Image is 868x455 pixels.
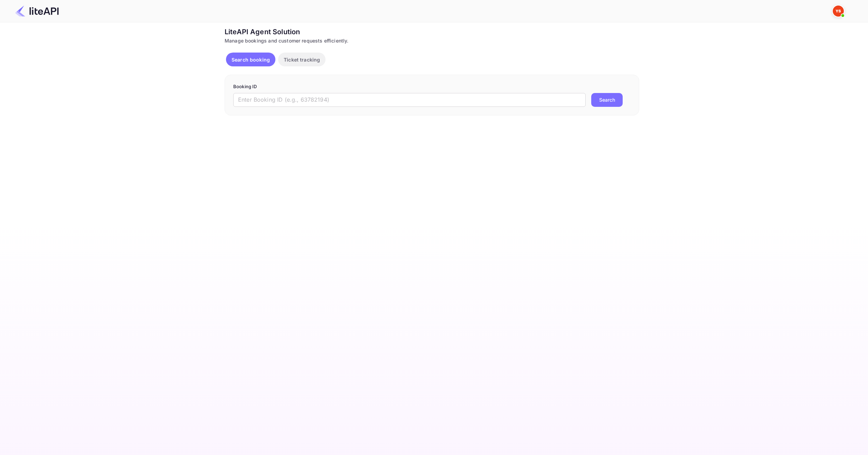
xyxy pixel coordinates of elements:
p: Search booking [232,56,270,63]
div: LiteAPI Agent Solution [225,27,639,37]
p: Booking ID [233,83,631,90]
p: Ticket tracking [284,56,320,63]
img: LiteAPI Logo [15,6,59,17]
button: Search [591,93,623,107]
img: Yandex Support [833,6,844,17]
input: Enter Booking ID (e.g., 63782194) [233,93,586,107]
div: Manage bookings and customer requests efficiently. [225,37,639,44]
